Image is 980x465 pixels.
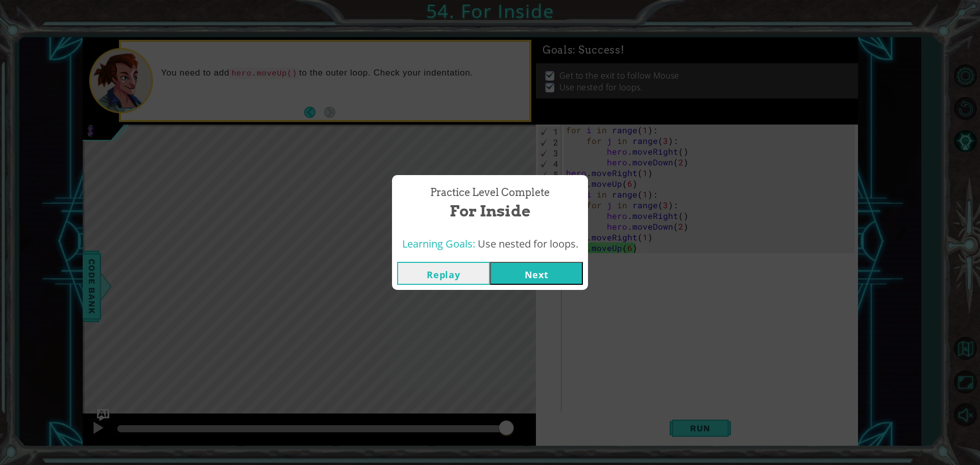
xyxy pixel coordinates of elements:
[430,185,550,200] span: Practice Level Complete
[490,262,583,285] button: Next
[397,262,490,285] button: Replay
[478,237,578,251] span: Use nested for loops.
[450,200,530,222] span: For Inside
[402,237,475,251] span: Learning Goals:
